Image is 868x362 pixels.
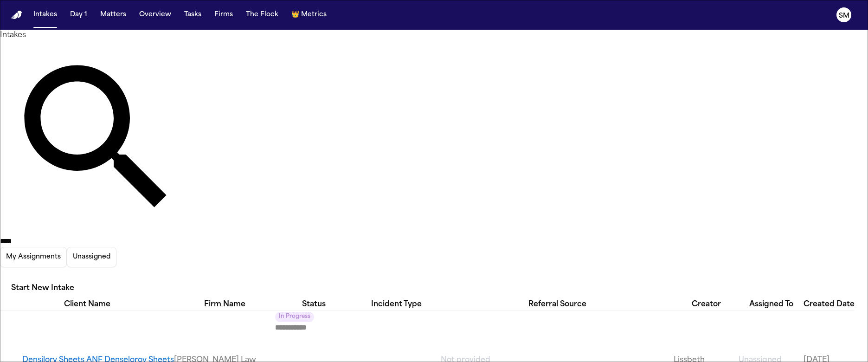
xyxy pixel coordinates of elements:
[66,6,91,23] button: Day 1
[804,299,855,310] div: Created Date
[242,6,282,23] button: The Flock
[174,299,275,310] div: Firm Name
[11,11,22,19] img: Finch Logo
[275,312,314,322] span: In Progress
[352,299,441,310] div: Incident Type
[11,11,22,19] a: Home
[211,6,237,23] button: Firms
[135,6,175,23] button: Overview
[288,6,330,23] button: crownMetrics
[739,299,804,310] div: Assigned To
[30,6,61,23] button: Intakes
[180,6,205,23] button: Tasks
[275,299,352,310] div: Status
[96,6,130,23] button: Matters
[441,299,674,310] div: Referral Source
[674,299,739,310] div: Creator
[67,247,116,267] button: Unassigned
